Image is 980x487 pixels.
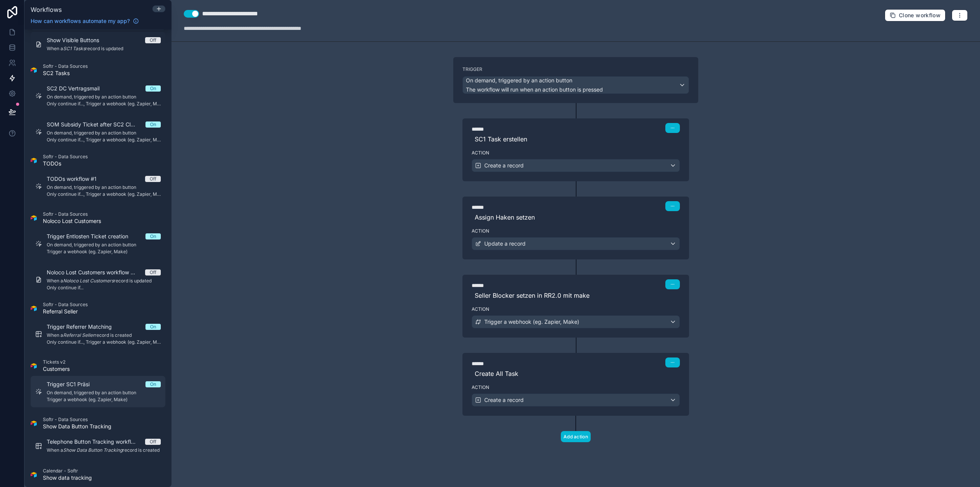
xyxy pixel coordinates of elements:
[484,396,524,404] span: Create a record
[472,394,680,407] button: Create a record
[472,315,680,328] button: Trigger a webhook (eg. Zapier, Make)
[885,9,946,21] button: Clone workflow
[466,86,603,93] span: The workflow will run when an action button is pressed
[31,17,130,25] span: How can workflows automate my app?
[462,66,689,72] label: Trigger
[472,213,680,222] span: Assign Haken setzen
[466,77,572,84] span: On demand, triggered by an action button
[472,384,680,390] label: Action
[472,228,680,234] label: Action
[472,306,680,312] label: Action
[472,134,680,144] span: SC1 Task erstellen
[472,237,680,250] button: Update a record
[472,150,680,156] label: Action
[31,6,62,13] span: Workflows
[899,12,941,19] span: Clone workflow
[472,291,680,300] span: Seller Blocker setzen in RR2.0 mit make
[561,431,591,442] button: Add action
[484,162,524,169] span: Create a record
[462,76,689,94] button: On demand, triggered by an action buttonThe workflow will run when an action button is pressed
[484,240,526,248] span: Update a record
[28,17,142,25] a: How can workflows automate my app?
[472,159,680,172] button: Create a record
[484,318,579,326] span: Trigger a webhook (eg. Zapier, Make)
[472,369,680,378] span: Create All Task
